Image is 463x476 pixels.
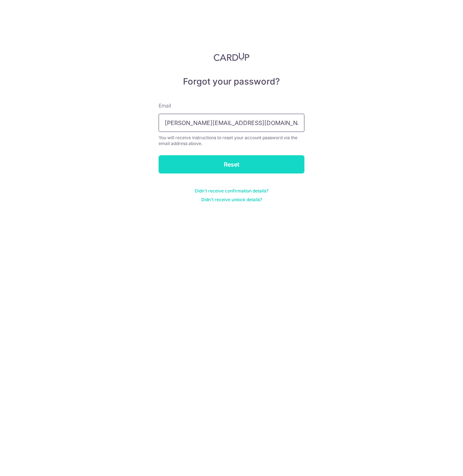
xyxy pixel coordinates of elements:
[214,52,249,61] img: CardUp Logo
[201,197,262,203] a: Didn't receive unlock details?
[159,155,304,173] input: Reset
[159,76,304,87] h5: Forgot your password?
[159,114,304,132] input: Enter your Email
[195,188,268,194] a: Didn't receive confirmation details?
[159,135,304,147] div: You will receive instructions to reset your account password via the email address above.
[159,102,171,109] label: Email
